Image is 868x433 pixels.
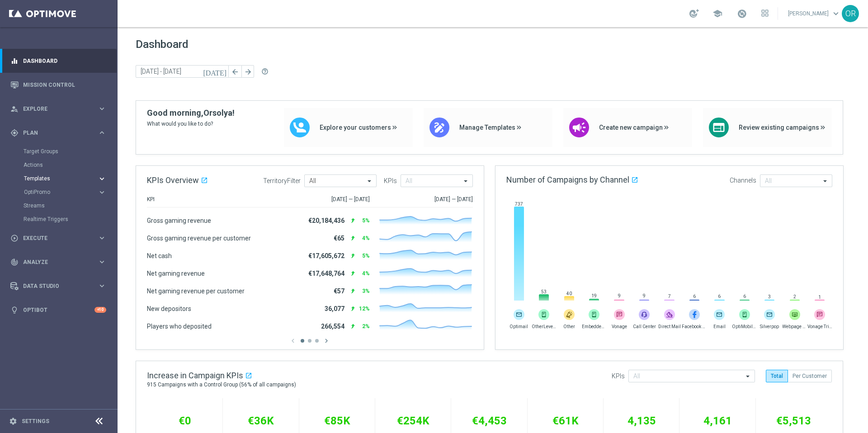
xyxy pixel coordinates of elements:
[24,212,117,226] div: Realtime Triggers
[10,105,98,113] div: Explore
[712,9,722,19] span: school
[24,189,89,195] span: OptiPromo
[23,298,94,322] a: Optibot
[98,104,106,113] i: keyboard_arrow_right
[842,5,859,22] div: OR
[23,283,98,289] span: Data Studio
[24,176,98,181] div: Templates
[9,417,17,425] i: settings
[24,148,94,155] a: Target Groups
[10,298,106,322] div: Optibot
[10,129,19,137] i: gps_fixed
[23,130,98,136] span: Plan
[24,176,89,181] span: Templates
[23,106,98,112] span: Explore
[98,234,106,242] i: keyboard_arrow_right
[98,258,106,266] i: keyboard_arrow_right
[10,306,107,314] button: lightbulb Optibot +10
[10,282,107,290] button: Data Studio keyboard_arrow_right
[10,81,107,89] button: Mission Control
[98,282,106,290] i: keyboard_arrow_right
[10,57,19,65] i: equalizer
[23,73,106,97] a: Mission Control
[10,306,19,314] i: lightbulb
[10,234,98,242] div: Execute
[24,216,94,223] a: Realtime Triggers
[831,9,841,19] span: keyboard_arrow_down
[10,105,19,113] i: person_search
[22,419,49,424] a: Settings
[10,129,98,137] div: Plan
[24,175,107,182] button: Templates keyboard_arrow_right
[23,259,98,265] span: Analyze
[24,145,117,158] div: Target Groups
[10,235,107,242] button: play_circle_outline Execute keyboard_arrow_right
[24,161,94,169] a: Actions
[23,49,106,73] a: Dashboard
[10,258,19,266] i: track_changes
[98,128,106,137] i: keyboard_arrow_right
[10,258,98,266] div: Analyze
[24,172,117,185] div: Templates
[24,158,117,172] div: Actions
[23,235,98,241] span: Execute
[24,199,117,212] div: Streams
[10,234,19,242] i: play_circle_outline
[24,189,98,195] div: OptiPromo
[10,282,98,290] div: Data Studio
[787,7,842,20] a: [PERSON_NAME]keyboard_arrow_down
[24,188,107,196] button: OptiPromo keyboard_arrow_right
[24,202,94,209] a: Streams
[98,188,106,197] i: keyboard_arrow_right
[10,57,107,65] button: equalizer Dashboard
[94,307,106,313] div: +10
[98,174,106,183] i: keyboard_arrow_right
[10,49,106,73] div: Dashboard
[10,129,107,136] button: gps_fixed Plan keyboard_arrow_right
[10,105,107,113] button: person_search Explore keyboard_arrow_right
[10,259,107,266] button: track_changes Analyze keyboard_arrow_right
[10,73,106,97] div: Mission Control
[24,185,117,199] div: OptiPromo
